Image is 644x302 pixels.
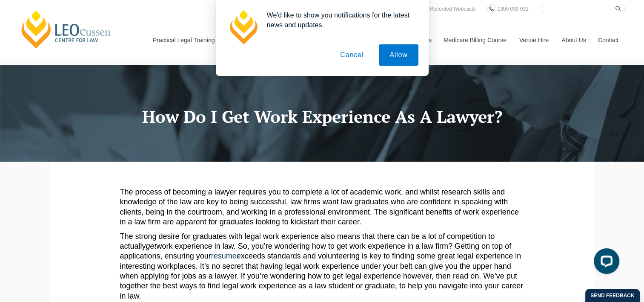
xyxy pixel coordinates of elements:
[587,245,623,281] iframe: LiveChat chat widget
[379,44,418,66] button: Allow
[329,44,374,66] button: Cancel
[260,10,418,30] div: We'd like to show you notifications for the latest news and updates.
[56,107,588,126] h1: How Do I Get Work Experience As A Lawyer?
[120,232,524,302] p: The strong desire for graduates with legal work experience also means that there can be a lot of ...
[120,187,524,227] p: The process of becoming a lawyer requires you to complete a lot of academic work, and whilst rese...
[226,10,260,44] img: notification icon
[211,252,237,260] a: resume
[146,242,157,250] em: get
